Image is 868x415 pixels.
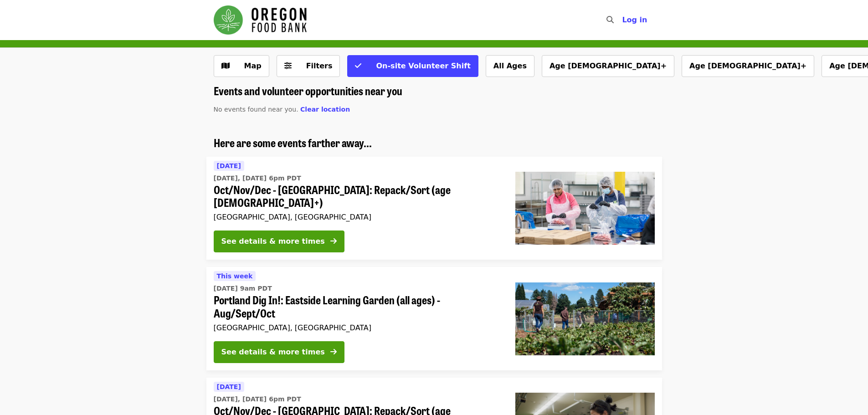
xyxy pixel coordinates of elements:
[515,172,655,245] img: Oct/Nov/Dec - Beaverton: Repack/Sort (age 10+) organized by Oregon Food Bank
[347,55,478,77] button: On-site Volunteer Shift
[214,341,344,363] button: See details & more times
[217,162,241,169] span: [DATE]
[486,55,534,77] button: All Ages
[214,134,372,150] span: Here are some events farther away...
[214,174,301,183] time: [DATE], [DATE] 6pm PDT
[206,267,662,370] a: See details for "Portland Dig In!: Eastside Learning Garden (all ages) - Aug/Sept/Oct"
[619,9,627,31] input: Search
[214,395,301,404] time: [DATE], [DATE] 6pm PDT
[221,61,230,70] i: map icon
[622,15,647,24] span: Log in
[542,55,674,77] button: Age [DEMOGRAPHIC_DATA]+
[306,61,333,70] span: Filters
[300,105,350,114] button: Clear location
[214,213,501,221] div: [GEOGRAPHIC_DATA], [GEOGRAPHIC_DATA]
[615,11,654,29] button: Log in
[355,61,361,70] i: check icon
[330,348,337,356] i: arrow-right icon
[214,82,402,98] span: Events and volunteer opportunities near you
[221,236,325,247] div: See details & more times
[376,61,470,70] span: On-site Volunteer Shift
[217,272,253,280] span: This week
[214,231,344,252] button: See details & more times
[214,183,501,210] span: Oct/Nov/Dec - [GEOGRAPHIC_DATA]: Repack/Sort (age [DEMOGRAPHIC_DATA]+)
[214,106,298,113] span: No events found near you.
[277,55,340,77] button: Filters (0 selected)
[221,347,325,358] div: See details & more times
[300,106,350,113] span: Clear location
[214,323,501,332] div: [GEOGRAPHIC_DATA], [GEOGRAPHIC_DATA]
[515,282,655,355] img: Portland Dig In!: Eastside Learning Garden (all ages) - Aug/Sept/Oct organized by Oregon Food Bank
[206,157,662,260] a: See details for "Oct/Nov/Dec - Beaverton: Repack/Sort (age 10+)"
[682,55,814,77] button: Age [DEMOGRAPHIC_DATA]+
[284,61,292,70] i: sliders-h icon
[214,293,501,320] span: Portland Dig In!: Eastside Learning Garden (all ages) - Aug/Sept/Oct
[217,383,241,390] span: [DATE]
[214,284,272,293] time: [DATE] 9am PDT
[214,5,307,35] img: Oregon Food Bank - Home
[330,237,337,246] i: arrow-right icon
[606,15,614,24] i: search icon
[244,61,262,70] span: Map
[214,55,269,77] button: Show map view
